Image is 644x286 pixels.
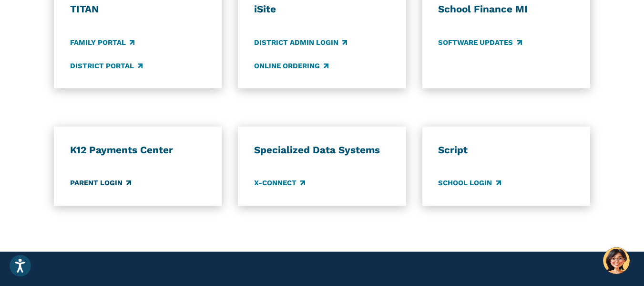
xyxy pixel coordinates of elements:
[438,178,501,189] a: School Login
[70,37,134,48] a: Family Portal
[438,37,521,48] a: Software Updates
[70,178,131,189] a: Parent Login
[254,61,328,71] a: Online Ordering
[254,144,390,156] h3: Specialized Data Systems
[70,3,206,15] h3: TITAN
[254,37,347,48] a: District Admin Login
[254,178,305,189] a: X-Connect
[254,3,390,15] h3: iSite
[70,144,206,156] h3: K12 Payments Center
[603,247,630,274] button: Hello, have a question? Let’s chat.
[70,61,143,71] a: District Portal
[438,3,574,15] h3: School Finance MI
[438,144,574,156] h3: Script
